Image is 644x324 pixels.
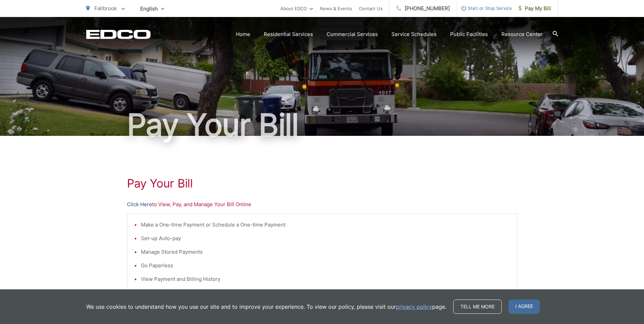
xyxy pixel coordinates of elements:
[391,30,437,38] a: Service Schedules
[501,30,542,38] a: Resource Center
[127,200,152,209] a: Click Here
[141,221,510,229] li: Make a One-time Payment or Schedule a One-time Payment
[327,30,378,38] a: Commercial Services
[509,300,540,314] span: I agree
[264,30,313,38] a: Residential Services
[86,303,446,311] p: We use cookies to understand how you use our site and to improve your experience. To view our pol...
[396,303,432,311] a: privacy policy
[519,4,551,13] span: Pay My Bill
[86,108,558,142] h1: Pay Your Bill
[135,3,169,15] span: English
[359,4,383,13] a: Contact Us
[320,4,352,13] a: News & Events
[280,4,313,13] a: About EDCO
[127,200,517,209] p: to View, Pay, and Manage Your Bill Online
[450,30,488,38] a: Public Facilities
[86,30,151,39] a: EDCD logo. Return to the homepage.
[94,5,117,12] span: Fallbrook
[141,275,510,283] li: View Payment and Billing History
[141,234,510,242] li: Set-up Auto-pay
[236,30,250,38] a: Home
[141,262,510,270] li: Go Paperless
[453,300,502,314] a: Tell me more
[141,248,510,256] li: Manage Stored Payments
[127,177,517,190] h1: Pay Your Bill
